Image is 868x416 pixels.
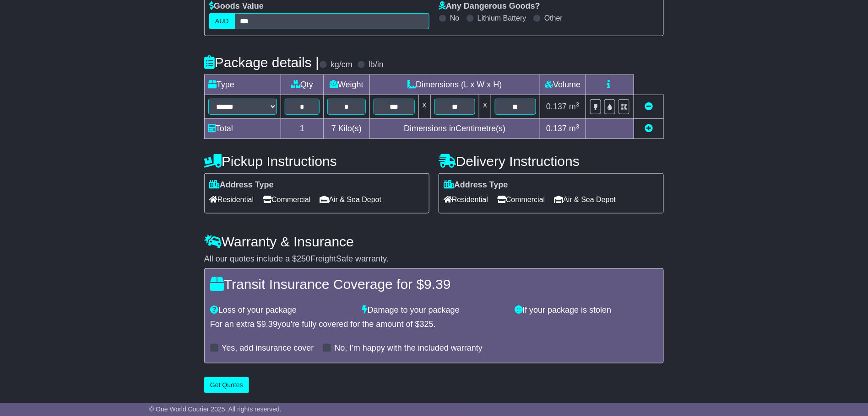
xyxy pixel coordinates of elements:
label: kg/cm [331,60,353,70]
td: Weight [324,75,370,95]
label: Other [544,14,563,22]
label: lb/in [369,60,384,70]
span: 0.137 [546,124,567,133]
h4: Transit Insurance Coverage for $ [210,277,658,292]
a: Remove this item [645,102,653,111]
sup: 3 [576,101,580,108]
td: Total [205,119,281,139]
span: m [569,124,580,133]
div: All our quotes include a $ FreightSafe warranty. [204,254,664,264]
sup: 3 [576,123,580,130]
label: Yes, add insurance cover [222,343,314,353]
label: No, I'm happy with the included warranty [334,343,483,353]
td: x [479,95,491,119]
a: Add new item [645,124,653,133]
label: No [450,14,459,22]
td: x [418,95,430,119]
label: Any Dangerous Goods? [439,1,540,11]
h4: Package details | [204,55,319,70]
span: 9.39 [261,320,277,329]
span: Air & Sea Depot [320,192,382,207]
td: Dimensions in Centimetre(s) [369,119,540,139]
span: 9.39 [424,277,450,292]
button: Get Quotes [204,377,249,393]
span: Commercial [497,192,545,207]
h4: Delivery Instructions [439,154,664,169]
td: Dimensions (L x W x H) [369,75,540,95]
span: © One World Courier 2025. All rights reserved. [149,405,282,413]
span: 325 [420,320,434,329]
div: For an extra $ you're fully covered for the amount of $ . [210,320,658,330]
div: Loss of your package [206,305,358,315]
span: Air & Sea Depot [554,192,616,207]
span: Residential [444,192,488,207]
td: Type [205,75,281,95]
h4: Pickup Instructions [204,154,429,169]
td: Volume [540,75,586,95]
label: Address Type [209,180,274,190]
span: m [569,102,580,111]
span: 0.137 [546,102,567,111]
label: Goods Value [209,1,264,11]
td: Kilo(s) [324,119,370,139]
span: 7 [331,124,336,133]
label: Address Type [444,180,508,190]
label: Lithium Battery [477,14,526,22]
td: Qty [281,75,324,95]
h4: Warranty & Insurance [204,234,664,249]
span: Residential [209,192,254,207]
span: 250 [297,254,310,263]
div: If your package is stolen [510,305,662,315]
label: AUD [209,13,235,29]
span: Commercial [263,192,310,207]
td: 1 [281,119,324,139]
div: Damage to your package [358,305,510,315]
